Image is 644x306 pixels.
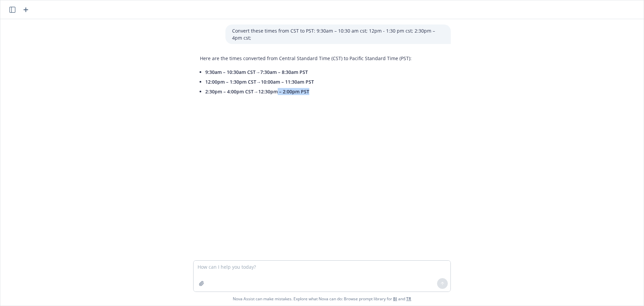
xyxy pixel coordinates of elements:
[3,292,641,306] span: Nova Assist can make mistakes. Explore what Nova can do: Browse prompt library for and
[205,79,256,85] span: 12:00pm – 1:30pm CST
[260,69,308,75] span: 7:30am – 8:30am PST
[205,77,412,87] li: →
[205,69,256,75] span: 9:30am – 10:30am CST
[261,79,314,85] span: 10:00am – 11:30am PST
[406,296,411,302] a: TR
[205,88,254,95] span: 2:30pm – 4:00pm CST
[205,67,412,77] li: →
[200,55,412,62] p: Here are the times converted from Central Standard Time (CST) to Pacific Standard Time (PST):
[393,296,397,302] a: BI
[205,87,412,96] li: →
[258,88,309,95] span: 12:30pm – 2:00pm PST
[232,27,444,41] p: Convert these times from CST to PST: 9:30am – 10:30 am cst; 12pm - 1:30 pm cst; 2:30pm – 4pm cst;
